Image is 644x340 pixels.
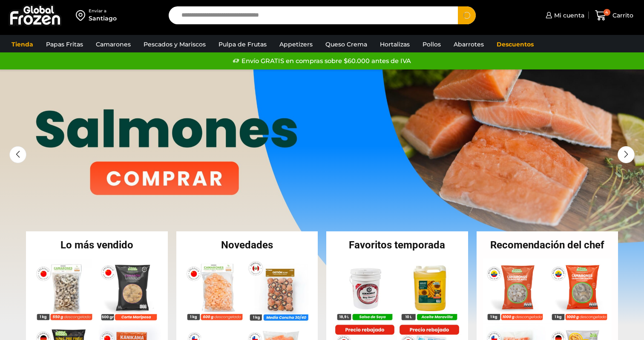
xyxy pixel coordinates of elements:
[275,36,317,52] a: Appetizers
[89,8,117,14] div: Enviar a
[42,36,87,52] a: Papas Fritas
[7,36,37,52] a: Tienda
[552,11,584,20] span: Mi cuenta
[376,36,414,52] a: Hortalizas
[543,7,584,24] a: Mi cuenta
[477,240,618,250] h2: Recomendación del chef
[326,240,468,250] h2: Favoritos temporada
[9,146,26,163] div: Previous slide
[92,36,135,52] a: Camarones
[214,36,271,52] a: Pulpa de Frutas
[418,36,445,52] a: Pollos
[89,14,117,23] div: Santiago
[593,6,635,26] a: 4 Carrito
[139,36,210,52] a: Pescados y Mariscos
[618,146,635,163] div: Next slide
[492,36,538,52] a: Descuentos
[26,240,168,250] h2: Lo más vendido
[321,36,371,52] a: Queso Crema
[610,11,633,20] span: Carrito
[76,8,89,23] img: address-field-icon.svg
[449,36,488,52] a: Abarrotes
[176,240,318,250] h2: Novedades
[604,9,610,16] span: 4
[458,6,476,24] button: Search button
